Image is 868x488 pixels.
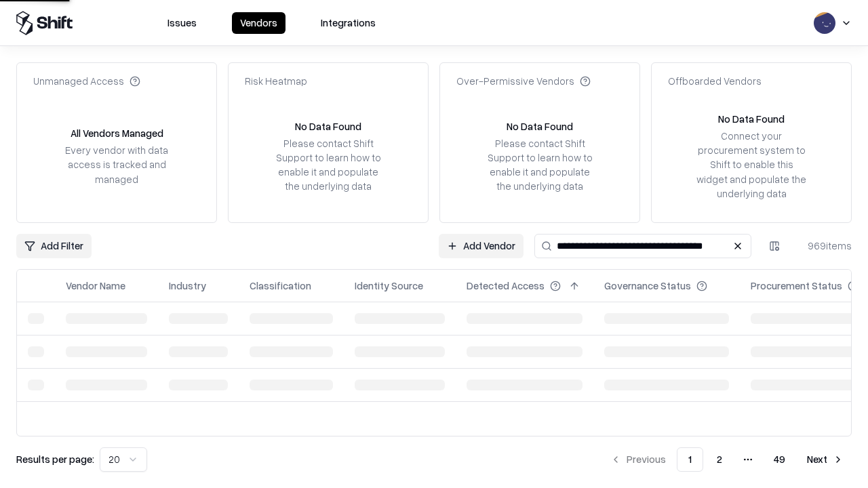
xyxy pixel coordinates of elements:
div: No Data Found [718,112,785,126]
div: No Data Found [507,119,573,134]
a: Add Vendor [439,234,524,258]
div: Please contact Shift Support to learn how to enable it and populate the underlying data [272,136,384,194]
div: Risk Heatmap [245,74,307,88]
div: Over-Permissive Vendors [456,74,591,88]
div: All Vendors Managed [71,126,163,140]
div: Please contact Shift Support to learn how to enable it and populate the underlying data [484,136,596,194]
button: Integrations [313,12,384,34]
div: 969 items [797,239,852,253]
p: Results per page: [16,452,94,466]
div: Connect your procurement system to Shift to enable this widget and populate the underlying data [695,129,808,201]
button: Next [799,447,852,472]
div: Offboarded Vendors [668,74,762,88]
button: Vendors [232,12,285,34]
div: Classification [250,279,311,293]
div: No Data Found [295,119,361,134]
button: 1 [677,447,703,472]
div: Every vendor with data access is tracked and managed [60,143,173,186]
button: Issues [159,12,205,34]
div: Procurement Status [751,279,842,293]
button: 2 [706,447,733,472]
div: Unmanaged Access [33,74,140,88]
div: Governance Status [604,279,691,293]
div: Industry [169,279,206,293]
nav: pagination [602,447,852,472]
button: 49 [763,447,796,472]
div: Identity Source [355,279,423,293]
div: Vendor Name [66,279,125,293]
div: Detected Access [467,279,545,293]
button: Add Filter [16,234,92,258]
